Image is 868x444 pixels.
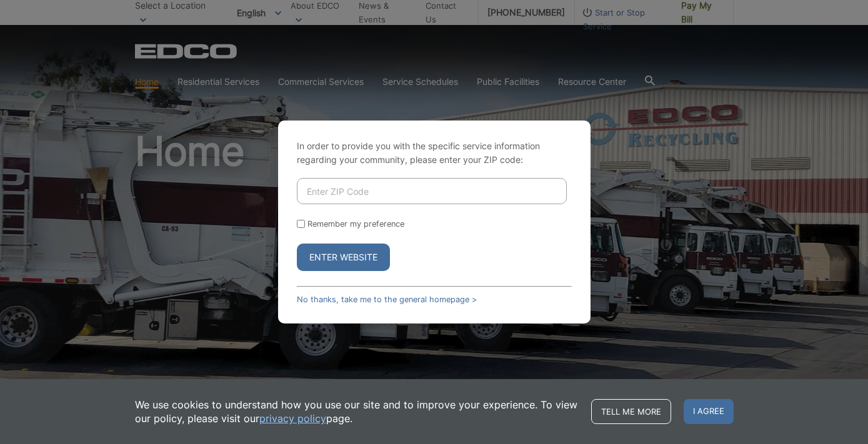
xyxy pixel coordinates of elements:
[307,219,404,229] label: Remember my preference
[297,295,477,304] a: No thanks, take me to the general homepage >
[135,398,579,425] p: We use cookies to understand how you use our site and to improve your experience. To view our pol...
[297,139,572,167] p: In order to provide you with the specific service information regarding your community, please en...
[591,399,671,424] a: Tell me more
[297,244,390,271] button: Enter Website
[684,399,734,424] span: I agree
[297,178,567,204] input: Enter ZIP Code
[259,412,326,425] a: privacy policy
